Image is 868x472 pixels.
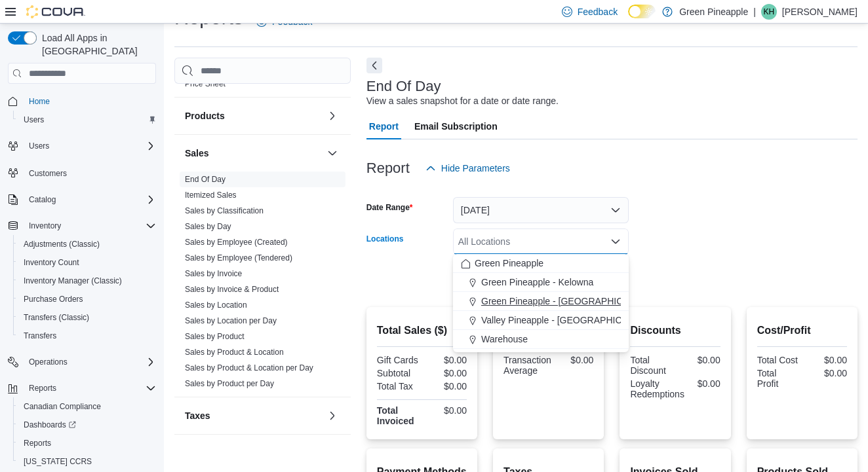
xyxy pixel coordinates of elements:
div: $0.00 [804,355,847,365]
span: Inventory [29,221,61,231]
div: Total Tax [377,381,420,391]
h2: Cost/Profit [757,323,847,338]
a: Sales by Employee (Tendered) [185,253,292,263]
a: Users [18,112,49,128]
button: Reports [24,380,62,396]
a: Home [24,94,55,109]
a: Price Sheet [185,79,226,88]
label: Locations [366,234,404,244]
button: Users [13,111,161,129]
button: Transfers (Classic) [13,308,161,327]
span: Inventory Manager (Classic) [24,276,122,286]
div: $0.00 [424,368,467,378]
a: Sales by Product & Location [185,348,284,357]
span: Inventory Count [24,257,79,268]
p: | [753,4,756,20]
span: Users [18,112,156,128]
button: Users [24,138,54,154]
span: KH [764,4,775,20]
button: Customers [3,163,161,182]
h2: Total Sales ($) [377,323,467,338]
button: Close list of options [610,236,621,247]
button: Products [185,109,322,122]
div: Karin Hamm [761,4,777,20]
span: Catalog [29,194,56,205]
a: Sales by Employee (Created) [185,238,288,247]
a: Inventory Manager (Classic) [18,273,127,289]
button: Inventory [3,217,161,235]
a: Dashboards [18,417,81,433]
div: Loyalty Redemptions [630,378,684,399]
h3: End Of Day [366,79,441,94]
span: Warehouse [481,333,528,346]
span: Purchase Orders [24,294,83,304]
h2: Discounts [630,323,720,338]
img: Cova [26,5,85,18]
span: Dark Mode [628,18,629,19]
span: Washington CCRS [18,454,156,469]
div: Choose from the following options [453,254,629,349]
a: Sales by Location [185,300,247,310]
span: Canadian Compliance [18,399,156,414]
a: Customers [24,166,72,181]
div: $0.00 [424,405,467,416]
span: Inventory [24,218,156,234]
input: Dark Mode [628,5,656,18]
span: Customers [29,168,67,179]
div: Total Cost [757,355,800,365]
a: Adjustments (Classic) [18,236,105,252]
div: Pricing [174,76,351,97]
a: Sales by Classification [185,206,264,215]
button: Users [3,137,161,155]
a: Sales by Invoice [185,269,242,278]
button: Taxes [185,409,322,422]
a: Itemized Sales [185,191,237,200]
button: Sales [325,145,340,161]
h3: Report [366,160,410,176]
a: Purchase Orders [18,291,89,307]
button: Green Pineapple [453,254,629,273]
span: Operations [24,354,156,370]
span: Customers [24,164,156,181]
span: Green Pineapple - [GEOGRAPHIC_DATA] [481,295,654,308]
div: $0.00 [424,355,467,365]
button: Adjustments (Classic) [13,235,161,253]
a: Transfers (Classic) [18,310,94,325]
span: Inventory Manager (Classic) [18,273,156,289]
span: Green Pineapple [475,257,543,270]
button: Purchase Orders [13,290,161,308]
strong: Total Invoiced [377,405,414,426]
button: Taxes [325,408,340,424]
span: Report [369,113,399,139]
div: $0.00 [557,355,594,365]
div: View a sales snapshot for a date or date range. [366,94,559,108]
button: Green Pineapple - [GEOGRAPHIC_DATA] [453,292,629,311]
p: Green Pineapple [679,4,748,20]
span: Transfers (Classic) [18,310,156,325]
button: Next [366,58,382,73]
span: Reports [24,380,156,396]
span: Home [24,93,156,109]
button: Operations [3,353,161,371]
div: Total Discount [630,355,673,376]
a: Canadian Compliance [18,399,106,414]
span: Reports [29,383,56,393]
span: Users [29,141,49,151]
a: Sales by Location per Day [185,316,277,325]
div: $0.00 [690,378,720,389]
span: Dashboards [24,420,76,430]
a: Sales by Product per Day [185,379,274,388]
button: Hide Parameters [420,155,515,181]
h3: Sales [185,147,209,160]
span: Reports [18,435,156,451]
span: Load All Apps in [GEOGRAPHIC_DATA] [37,31,156,58]
a: Sales by Day [185,222,231,231]
span: Users [24,115,44,125]
h3: Products [185,109,225,122]
label: Date Range [366,202,413,213]
a: Dashboards [13,416,161,434]
a: Sales by Invoice & Product [185,285,279,294]
h3: Taxes [185,409,210,422]
button: Inventory Manager (Classic) [13,272,161,290]
span: Email Subscription [414,113,498,139]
